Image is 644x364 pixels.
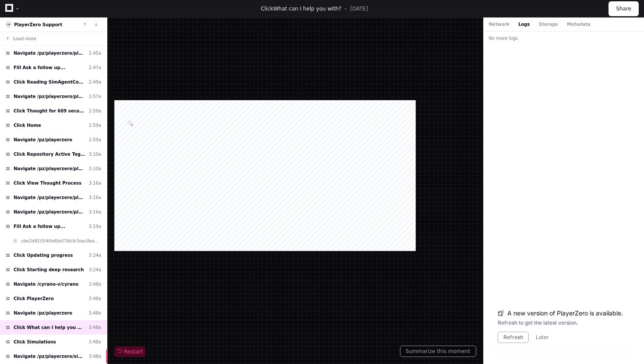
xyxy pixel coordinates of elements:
div: 3:16a [88,209,101,215]
span: Navigate /pz/playerzero [14,310,72,316]
span: Navigate /pz/playerzero/player/* [14,165,85,172]
button: Refresh [498,332,529,343]
span: Navigate /pz/playerzero/player/* [14,93,85,100]
span: No more logs. [489,35,520,42]
img: 13.svg [6,22,12,28]
span: Click Starting deep research [14,266,84,273]
div: 3:48a [88,295,101,302]
span: Click Updating progress [14,252,73,259]
span: Fill Ask a follow up... [14,223,65,230]
div: 2:57a [88,93,101,100]
span: Navigate /pz/playerzero/player/* [14,50,85,56]
div: 2:49a [88,79,101,85]
span: Fill Ask a follow up... [14,64,65,71]
span: Navigate /pz/playerzero/player/* [14,209,85,215]
div: 3:24a [88,252,101,259]
div: 2:59a [88,136,101,143]
span: Click PlayerZero [14,295,54,302]
div: 2:59a [88,122,101,129]
div: 3:16a [88,194,101,201]
div: 2:59a [88,108,101,114]
button: Storage [538,21,558,28]
button: Network [489,21,510,28]
span: A new version of PlayerZero is available. [507,309,623,318]
div: 3:10a [88,165,101,172]
span: Click Simulations [14,339,56,345]
p: [DATE] [350,5,368,12]
span: Click What can I help you with? [14,324,85,331]
div: 3:24a [88,266,101,273]
div: 3:48a [88,281,101,287]
span: What can I help you with? [273,6,342,12]
button: Restart [114,346,145,357]
div: 3:48a [88,324,101,331]
button: Summarize this moment [400,346,476,357]
button: Share [609,1,639,16]
span: Click [261,6,273,12]
button: Logs [518,21,530,28]
span: Click Reading SimAgentContext.… [14,79,85,85]
span: cbe2d915540e6bd73dcb7eac0eab3fea [21,238,101,244]
span: Restart [117,348,143,355]
span: Navigate /pz/playerzero [14,136,72,143]
a: PlayerZero Support [14,22,62,27]
div: 3:48a [88,310,101,316]
span: Click Repository Active Toggle Functionality [14,151,85,157]
div: 3:10a [88,151,101,157]
div: Refresh to get the latest version. [498,319,623,326]
button: Metadata [567,21,591,28]
div: 3:16a [88,180,101,186]
span: Load more [13,35,36,42]
span: Click Thought for 609 seconds [14,108,85,114]
span: Click View Thought Process [14,180,81,186]
div: 3:48a [88,339,101,345]
button: Later [536,334,549,341]
span: Navigate /pz/playerzero/simulations [14,353,85,360]
div: 2:45a [88,50,101,56]
div: 3:19a [88,223,101,230]
div: 2:47a [88,64,101,71]
span: Navigate /pz/playerzero/player/* [14,194,85,201]
div: 3:48a [88,353,101,360]
iframe: Open customer support [616,335,640,359]
span: Click Home [14,122,41,129]
span: Navigate /cyrano-v/cyrano [14,281,78,287]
